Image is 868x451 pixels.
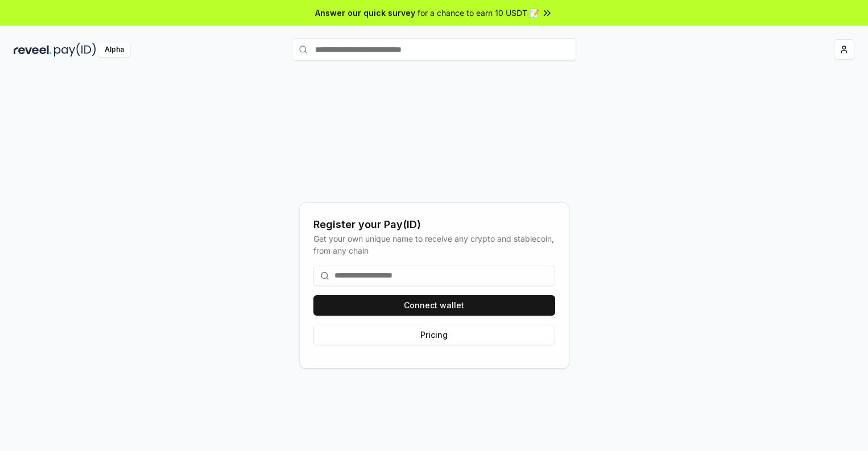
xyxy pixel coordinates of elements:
div: Alpha [98,43,130,57]
img: pay_id [54,43,96,57]
div: Get your own unique name to receive any crypto and stablecoin, from any chain [313,233,555,256]
div: Register your Pay(ID) [313,217,555,233]
img: reveel_dark [14,43,52,57]
span: Answer our quick survey [315,7,415,19]
button: Connect wallet [313,295,555,316]
span: for a chance to earn 10 USDT 📝 [418,7,539,19]
button: Pricing [313,325,555,345]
